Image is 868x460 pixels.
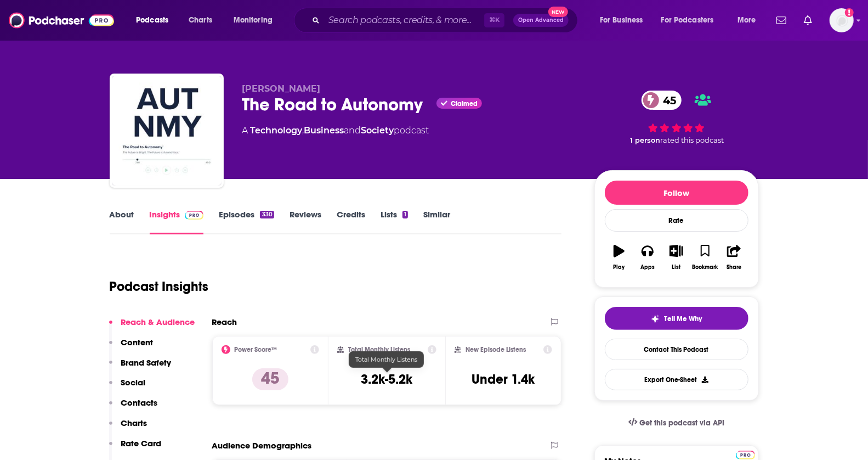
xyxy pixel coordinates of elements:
[121,377,146,388] p: Social
[348,346,410,354] h2: Total Monthly Listens
[423,209,450,234] a: Similar
[605,238,633,277] button: Play
[109,377,146,397] button: Social
[651,315,660,323] img: tell me why sparkle
[451,101,478,106] span: Claimed
[772,11,791,30] a: Show notifications dropdown
[605,209,748,232] div: Rate
[361,125,394,136] a: Society
[304,125,344,136] a: Business
[661,13,714,28] span: For Podcasters
[109,317,195,337] button: Reach & Audience
[109,337,154,357] button: Content
[727,264,741,271] div: Share
[109,438,162,458] button: Rate Card
[121,438,162,448] p: Rate Card
[121,317,195,327] p: Reach & Audience
[513,14,569,27] button: Open AdvancedNew
[189,13,212,28] span: Charts
[121,418,147,428] p: Charts
[212,317,237,327] h2: Reach
[242,83,321,94] span: [PERSON_NAME]
[737,13,756,28] span: More
[605,307,748,330] button: tell me why sparkleTell Me Why
[290,209,321,234] a: Reviews
[9,10,114,31] img: Podchaser - Follow, Share and Rate Podcasts
[242,124,429,137] div: A podcast
[654,12,730,29] button: open menu
[799,11,816,30] a: Show notifications dropdown
[381,209,408,234] a: Lists1
[136,13,168,28] span: Podcasts
[830,8,854,32] span: Logged in as jacruz
[605,181,748,205] button: Follow
[692,264,718,271] div: Bookmark
[402,211,408,218] div: 1
[212,440,312,451] h2: Audience Demographics
[662,238,690,277] button: List
[110,278,209,295] h1: Podcast Insights
[605,369,748,390] button: Export One-Sheet
[730,12,770,29] button: open menu
[226,12,287,29] button: open menu
[112,76,222,186] img: The Road to Autonomy
[642,91,682,110] a: 45
[252,368,288,390] p: 45
[830,8,854,32] button: Show profile menu
[472,371,535,388] h3: Under 1.4k
[600,13,643,28] span: For Business
[672,264,681,271] div: List
[736,451,755,459] img: Podchaser Pro
[640,264,655,271] div: Apps
[548,7,568,17] span: New
[653,91,682,110] span: 45
[110,209,134,234] a: About
[109,357,172,378] button: Brand Safety
[719,238,748,277] button: Share
[736,449,755,459] a: Pro website
[337,209,365,234] a: Credits
[181,12,219,29] a: Charts
[150,209,204,234] a: InsightsPodchaser Pro
[466,346,526,354] h2: New Episode Listens
[219,209,274,234] a: Episodes330
[260,211,274,218] div: 330
[845,8,854,17] svg: Add a profile image
[304,8,588,33] div: Search podcasts, credits, & more...
[484,13,504,27] span: ⌘ K
[518,18,564,23] span: Open Advanced
[605,339,748,360] a: Contact This Podcast
[121,357,172,368] p: Brand Safety
[109,418,147,438] button: Charts
[128,12,183,29] button: open menu
[355,356,417,363] span: Total Monthly Listens
[185,211,204,220] img: Podchaser Pro
[631,136,661,144] span: 1 person
[303,125,304,136] span: ,
[234,13,273,28] span: Monitoring
[594,83,759,152] div: 45 1 personrated this podcast
[830,8,854,32] img: User Profile
[613,264,625,271] div: Play
[324,12,484,29] input: Search podcasts, credits, & more...
[592,12,657,29] button: open menu
[361,371,412,388] h3: 3.2k-5.2k
[639,418,724,428] span: Get this podcast via API
[121,337,154,347] p: Content
[251,125,303,136] a: Technology
[109,397,158,418] button: Contacts
[633,238,662,277] button: Apps
[121,397,158,408] p: Contacts
[661,136,724,144] span: rated this podcast
[235,346,277,354] h2: Power Score™
[344,125,361,136] span: and
[620,409,734,436] a: Get this podcast via API
[664,315,702,323] span: Tell Me Why
[691,238,719,277] button: Bookmark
